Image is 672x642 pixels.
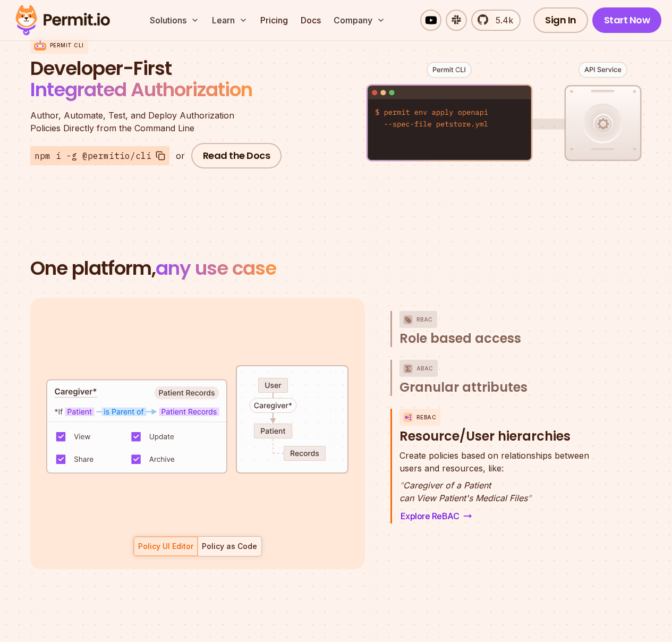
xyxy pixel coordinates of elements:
div: Policy as Code [202,541,257,552]
span: 5.4k [489,14,513,27]
a: Docs [296,10,325,31]
button: Solutions [146,10,203,31]
a: Pricing [256,10,292,31]
button: npm i -g @permitio/cli [30,146,169,165]
div: or [176,149,185,162]
p: Permit CLI [50,41,84,49]
button: RBACRole based access [399,311,598,347]
span: Granular attributes [399,379,528,396]
p: Caregiver of a Patient can View Patient's Medical Files [399,479,589,504]
span: " [528,493,531,503]
span: Create policies based on relationships between [399,449,589,462]
span: Developer-First [30,58,285,79]
h2: One platform, [30,258,642,279]
a: Read the Docs [191,143,282,168]
a: 5.4k [471,10,521,31]
span: " [399,480,403,491]
a: Start Now [592,7,662,33]
button: Policy as Code [198,536,262,556]
span: Role based access [399,330,521,347]
a: Sign In [533,7,588,33]
img: Permit logo [11,2,115,38]
a: Explore ReBAC [399,509,473,523]
span: Author, Automate, Test, and Deploy Authorization [30,109,285,122]
p: Policies Directly from the Command Line [30,109,285,134]
button: Learn [208,10,252,31]
p: ABAC [416,360,433,377]
span: npm i -g @permitio/cli [35,149,151,162]
button: Company [329,10,389,31]
span: any use case [156,255,276,282]
button: ABACGranular attributes [399,360,598,396]
span: Integrated Authorization [30,76,252,103]
p: users and resources, like: [399,449,589,475]
div: ReBACResource/User hierarchies [399,449,598,523]
p: RBAC [416,311,433,328]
